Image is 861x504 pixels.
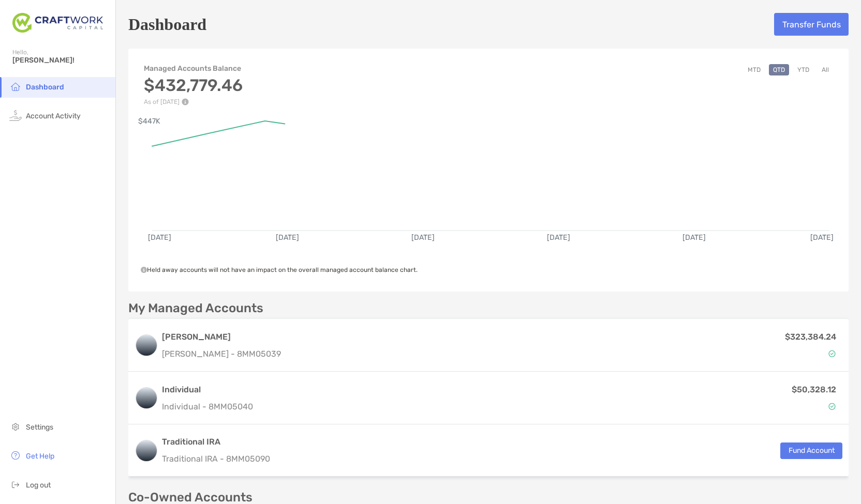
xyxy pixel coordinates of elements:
[162,384,253,396] h3: Individual
[811,234,835,242] text: [DATE]
[162,452,270,465] p: Traditional IRA - 8MM05090
[138,117,160,126] text: $447K
[818,64,833,75] button: All
[144,75,243,95] h3: $432,779.46
[792,383,836,396] p: $50,328.12
[26,83,64,91] span: Dashboard
[412,234,435,242] text: [DATE]
[9,109,22,121] img: activity icon
[148,234,171,242] text: [DATE]
[793,64,813,75] button: YTD
[683,234,706,242] text: [DATE]
[162,436,270,448] h3: Traditional IRA
[162,347,281,360] p: [PERSON_NAME] - 8MM05039
[744,64,765,75] button: MTD
[26,112,81,120] span: Account Activity
[785,330,836,343] p: $323,384.24
[26,423,53,432] span: Settings
[26,481,51,490] span: Log out
[136,335,157,356] img: logo account
[136,388,157,408] img: logo account
[162,331,281,343] h3: [PERSON_NAME]
[276,234,300,242] text: [DATE]
[128,12,206,36] h5: Dashboard
[774,13,849,36] button: Transfer Funds
[144,64,243,73] h4: Managed Accounts Balance
[26,452,54,461] span: Get Help
[9,420,22,433] img: settings icon
[12,56,109,65] span: [PERSON_NAME]!
[128,491,849,504] p: Co-Owned Accounts
[9,80,22,93] img: household icon
[547,234,571,242] text: [DATE]
[12,4,103,41] img: Zoe Logo
[144,98,243,105] p: As of [DATE]
[162,400,253,413] p: Individual - 8MM05040
[780,442,842,459] button: Fund Account
[128,302,263,315] p: My Managed Accounts
[828,350,836,357] img: Account Status icon
[9,478,22,491] img: logout icon
[9,449,22,462] img: get-help icon
[828,403,836,410] img: Account Status icon
[136,440,157,461] img: logo account
[769,64,789,75] button: QTD
[141,266,418,273] span: Held away accounts will not have an impact on the overall managed account balance chart.
[182,98,189,105] img: Performance Info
